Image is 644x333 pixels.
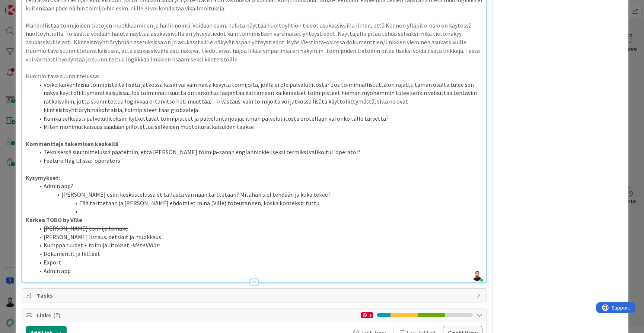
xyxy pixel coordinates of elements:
li: Miten monimutkaisuus saadaan piilotettua selkeiden muotoiluratkaisuiden taakse [35,123,482,131]
li: Kuinka selkeästi palveluliitoksiin kytkettävät toimipisteet ja palveluntarjoajat ilman palvelulii... [35,114,482,123]
s: [PERSON_NAME] toimija lomake [44,225,128,232]
div: 1 [361,312,373,318]
p: Huomioitava suunnittelussa: [26,72,482,80]
li: Dokumentit ja liitteet [35,250,482,258]
strong: Karkea TODO by Ville [26,216,82,223]
img: fIdndNndGGoOT7Knk67jPhftZawmwT08.jpg [472,270,482,281]
li: [PERSON_NAME] esiin keskustelussa et tällasta varmaan tarttetaan? Mitähän siel tehdään ja kuka te... [35,190,482,199]
li: Admin app [35,267,482,275]
li: Voiko kaikenlaisia toimipisteitä lisätä jatkossa käsin vai vain näitä kevyitä toimijoita, joilla ... [35,80,482,114]
li: Feature flag UI:ssa: 'operators' [35,156,482,165]
span: Support [16,1,34,10]
li: Kumppanuudet + toimijaliitokset - [35,241,482,250]
span: ( 7 ) [53,311,60,319]
span: Links [37,311,357,320]
strong: Kommentteja tekemisen keskellä [26,140,118,148]
li: Export [35,258,482,267]
span: Tasks [37,291,473,300]
li: Admin app? [35,182,482,190]
strong: Kysymykset: [26,174,60,181]
p: Mahdollistaa toimijoiden tietojen muokkaaminen ja hallinnointi. Voidaan esim. haluta näyttää huol... [26,21,482,64]
s: [PERSON_NAME] listaus, detskut ja muokkaus [44,233,161,241]
li: Teknisessä suunnittelussa päätettiin, että [PERSON_NAME] toimija-sanan englanninkieliseksi termik... [35,148,482,156]
em: Meneillään [133,241,160,249]
li: Tää tarttetaan ja [PERSON_NAME] ehdotti et minä (Ville) toteutan sen, koska konteksti tuttu [35,199,482,207]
